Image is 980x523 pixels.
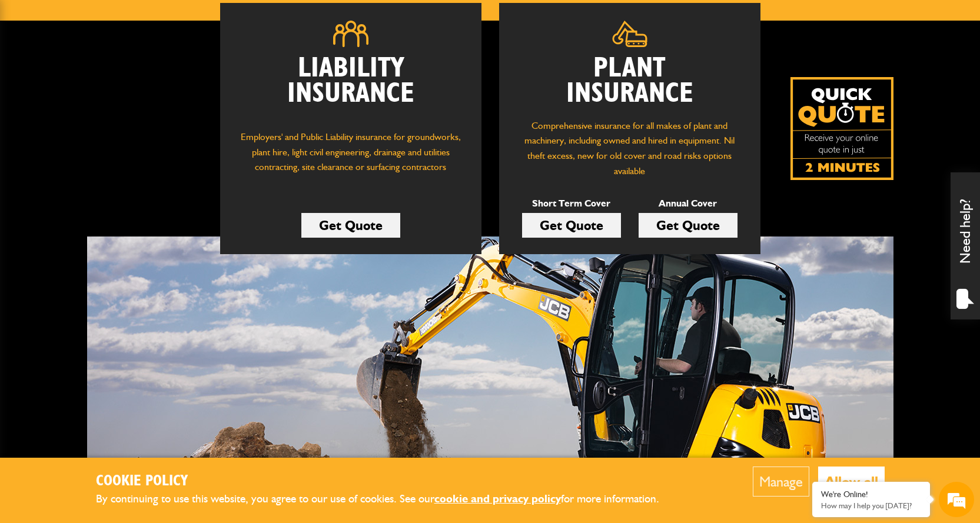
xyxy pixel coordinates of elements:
a: Get your insurance quote isn just 2-minutes [790,77,893,180]
h2: Cookie Policy [96,472,679,491]
div: We're Online! [821,489,921,499]
h2: Plant Insurance [517,56,743,106]
button: Allow all [818,467,885,497]
a: Get Quote [639,213,738,238]
div: Need help? [951,172,980,319]
p: By continuing to use this website, you agree to our use of cookies. See our for more information. [96,490,679,508]
img: Quick Quote [790,77,893,180]
p: Annual Cover [639,196,738,211]
p: How may I help you today? [821,501,921,510]
p: Short Term Cover [522,196,621,211]
h2: Liability Insurance [238,56,464,118]
a: cookie and privacy policy [434,492,561,505]
button: Manage [753,467,809,497]
p: Comprehensive insurance for all makes of plant and machinery, including owned and hired in equipm... [517,118,743,178]
a: Get Quote [301,213,400,238]
p: Employers' and Public Liability insurance for groundworks, plant hire, light civil engineering, d... [238,129,464,186]
a: Get Quote [522,213,621,238]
